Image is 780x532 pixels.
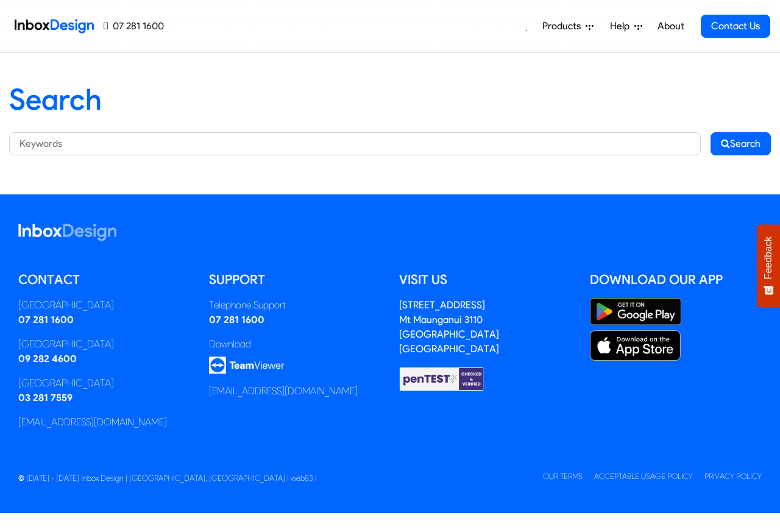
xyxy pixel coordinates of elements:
a: About [654,14,687,38]
a: 07 281 1600 [18,314,74,325]
div: Download [209,337,381,352]
h5: Contact [18,271,191,289]
img: Google Play Store [590,298,681,325]
a: [EMAIL_ADDRESS][DOMAIN_NAME] [209,385,358,397]
button: Search [711,132,771,155]
h1: Search [9,82,771,118]
address: [STREET_ADDRESS] Mt Maunganui 3110 [GEOGRAPHIC_DATA] [GEOGRAPHIC_DATA] [399,299,499,355]
span: Feedback [763,236,774,279]
a: Acceptable Usage Policy [594,472,693,481]
a: 07 281 1600 [104,19,164,34]
div: [GEOGRAPHIC_DATA] [18,337,191,352]
img: logo_teamviewer.svg [209,356,285,374]
a: [EMAIL_ADDRESS][DOMAIN_NAME] [18,416,167,428]
input: Keywords [9,132,701,155]
img: logo_inboxdesign_white.svg [18,224,116,241]
a: [STREET_ADDRESS]Mt Maunganui 3110[GEOGRAPHIC_DATA][GEOGRAPHIC_DATA] [399,299,499,355]
h5: Visit us [399,271,572,289]
a: Checked & Verified by penTEST [399,372,484,384]
div: [GEOGRAPHIC_DATA] [18,298,191,313]
a: Contact Us [701,15,770,38]
div: [GEOGRAPHIC_DATA] [18,376,191,391]
h5: Support [209,271,381,289]
span: © [DATE] - [DATE] Inbox Design | [GEOGRAPHIC_DATA], [GEOGRAPHIC_DATA] | web83 | [18,473,317,483]
a: Our Terms [543,472,583,481]
div: Telephone Support [209,298,381,313]
button: Feedback - Show survey [757,224,780,307]
span: Products [542,19,586,34]
a: 03 281 7559 [18,392,73,403]
h5: Download our App [590,271,762,289]
span: Help [610,19,634,34]
a: 09 282 4600 [18,353,77,364]
img: Checked & Verified by penTEST [399,366,484,392]
a: Privacy Policy [704,472,762,481]
a: Products [537,14,598,38]
a: Help [605,14,647,38]
img: Apple App Store [590,330,681,361]
a: 07 281 1600 [209,314,264,325]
